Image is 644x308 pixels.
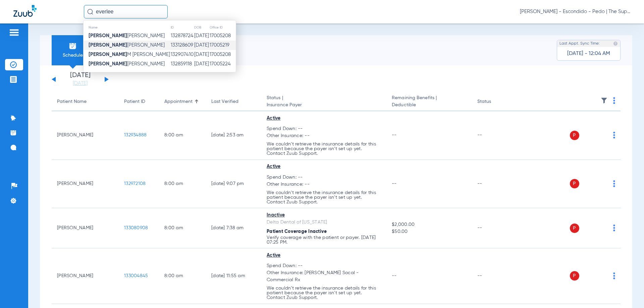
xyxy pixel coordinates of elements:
[206,111,261,160] td: [DATE] 2:53 AM
[211,98,256,105] div: Last Verified
[267,181,381,188] span: Other Insurance: --
[267,190,381,204] p: We couldn’t retrieve the insurance details for this patient because the payer isn’t set up yet. C...
[267,235,381,245] p: Verify coverage with the patient or payer. [DATE] 07:25 PM.
[570,271,579,281] span: P
[69,42,77,50] img: Schedule
[267,142,381,156] p: We couldn’t retrieve the insurance details for this patient because the payer isn’t set up yet. C...
[209,24,236,31] th: Office ID
[267,262,381,269] span: Spend Down: --
[206,248,261,304] td: [DATE] 11:55 AM
[194,59,209,69] td: [DATE]
[52,248,119,304] td: [PERSON_NAME]
[392,273,397,278] span: --
[170,59,194,69] td: 132859118
[159,160,206,208] td: 8:00 AM
[194,24,209,31] th: DOB
[13,5,37,17] img: Zuub Logo
[610,276,644,308] iframe: Chat Widget
[159,111,206,160] td: 8:00 AM
[52,160,119,208] td: [PERSON_NAME]
[89,33,127,38] strong: [PERSON_NAME]
[170,31,194,41] td: 132878724
[267,132,381,139] span: Other Insurance: --
[89,33,165,38] span: [PERSON_NAME]
[472,111,517,160] td: --
[57,98,87,105] div: Patient Name
[267,125,381,132] span: Spend Down: --
[520,8,631,15] span: [PERSON_NAME] - Escondido - Pedo | The Super Dentists
[89,52,127,57] strong: [PERSON_NAME]
[392,102,466,109] span: Deductible
[472,160,517,208] td: --
[613,272,615,279] img: group-dot-blue.svg
[159,248,206,304] td: 8:00 AM
[267,219,381,226] div: Delta Dental of [US_STATE]
[570,131,579,140] span: P
[613,180,615,187] img: group-dot-blue.svg
[472,208,517,248] td: --
[267,115,381,122] div: Active
[124,133,147,137] span: 132934888
[164,98,201,105] div: Appointment
[570,224,579,233] span: P
[267,229,327,234] span: Patient Coverage Inactive
[87,9,93,15] img: Search Icon
[209,41,236,50] td: 17005219
[613,132,615,138] img: group-dot-blue.svg
[209,50,236,59] td: 17005208
[472,93,517,111] th: Status
[159,208,206,248] td: 8:00 AM
[124,181,146,186] span: 132972108
[124,226,148,230] span: 133080908
[57,98,113,105] div: Patient Name
[267,102,381,109] span: Insurance Payer
[89,43,165,48] span: [PERSON_NAME]
[209,59,236,69] td: 17005224
[261,93,386,111] th: Status |
[124,98,145,105] div: Patient ID
[613,97,615,104] img: group-dot-blue.svg
[386,93,472,111] th: Remaining Benefits |
[52,208,119,248] td: [PERSON_NAME]
[601,97,607,104] img: filter.svg
[89,43,127,48] strong: [PERSON_NAME]
[267,252,381,259] div: Active
[392,221,466,228] span: $2,000.00
[206,160,261,208] td: [DATE] 9:07 PM
[60,80,100,87] a: [DATE]
[570,179,579,188] span: P
[613,41,618,46] img: last sync help info
[89,52,170,57] span: M [PERSON_NAME]
[89,61,165,66] span: [PERSON_NAME]
[84,5,168,18] input: Search for patients
[124,273,148,278] span: 133004845
[209,31,236,41] td: 17005208
[211,98,238,105] div: Last Verified
[52,111,119,160] td: [PERSON_NAME]
[89,61,127,66] strong: [PERSON_NAME]
[267,163,381,170] div: Active
[392,181,397,186] span: --
[170,24,194,31] th: ID
[472,248,517,304] td: --
[392,133,397,137] span: --
[267,269,381,284] span: Other Insurance: [PERSON_NAME] Socal - Commercial Rx
[170,41,194,50] td: 133128609
[164,98,193,105] div: Appointment
[267,174,381,181] span: Spend Down: --
[194,50,209,59] td: [DATE]
[57,52,89,59] span: Schedule
[194,41,209,50] td: [DATE]
[267,286,381,300] p: We couldn’t retrieve the insurance details for this patient because the payer isn’t set up yet. C...
[559,40,600,47] span: Last Appt. Sync Time:
[84,24,170,31] th: Name
[60,72,100,87] li: [DATE]
[392,228,466,235] span: $50.00
[206,208,261,248] td: [DATE] 7:38 AM
[613,225,615,231] img: group-dot-blue.svg
[267,212,381,219] div: Inactive
[124,98,154,105] div: Patient ID
[567,50,610,57] span: [DATE] - 12:04 AM
[170,50,194,59] td: 132907410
